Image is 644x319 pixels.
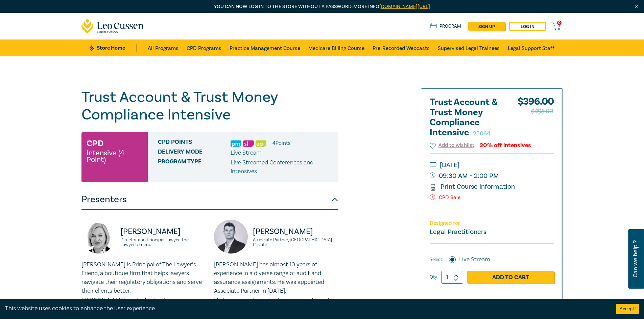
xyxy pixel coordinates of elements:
small: 09:30 AM - 2:00 PM [430,170,554,181]
p: [PERSON_NAME] [120,226,206,237]
a: Pre-Recorded Webcasts [373,39,430,56]
img: https://s3.ap-southeast-2.amazonaws.com/leo-cussen-store-production-content/Contacts/Alex%20Young... [214,220,248,254]
span: $495.00 [531,106,553,117]
small: I25064 [471,130,491,137]
p: You can now log in to the store without a password. More info [81,3,563,10]
label: Qty [430,273,437,281]
small: Intensive (4 Point) [87,150,143,163]
h2: Trust Account & Trust Money Compliance Intensive [430,97,504,138]
span: CPD Points [158,139,231,148]
p: CPD Sale [430,194,554,201]
span: 0 [557,21,562,25]
a: Print Course Information [430,182,515,191]
p: [PERSON_NAME] [253,226,338,237]
a: Program [430,23,461,30]
button: Presenters [81,189,338,210]
button: Accept cookies [616,304,639,314]
div: 20% off intensives [480,142,531,149]
a: All Programs [148,39,178,56]
p: [PERSON_NAME] has almost 10 years of experience in a diverse range of audit and assurance assignm... [214,260,338,295]
p: Designed for [430,220,554,227]
span: Program type [158,158,231,176]
div: This website uses cookies to enhance the user experience. [5,304,606,313]
a: Add to Cart [467,271,554,284]
p: Live Streamed Conferences and Intensives [231,158,333,176]
div: $ 396.00 [518,97,554,141]
a: CPD Programs [187,39,221,56]
a: Practice Management Course [230,39,300,56]
img: Ethics & Professional Responsibility [256,140,266,147]
label: Live Stream [459,255,490,264]
a: sign up [468,22,505,31]
button: Add to wishlist [430,141,475,149]
span: Can we help ? [632,233,639,285]
small: Associate Partner, [GEOGRAPHIC_DATA] Private [253,238,338,247]
a: Log in [509,22,546,31]
img: Practice Management & Business Skills [231,140,241,147]
small: Legal Practitioners [430,228,486,236]
a: Supervised Legal Trainees [438,39,500,56]
small: [DATE] [430,160,554,170]
span: Live Stream [231,149,262,157]
input: 1 [442,271,463,284]
img: https://s3.ap-southeast-2.amazonaws.com/leo-cussen-store-production-content/Contacts/Jennie%20Pak... [81,220,115,254]
h1: Trust Account & Trust Money Compliance Intensive [81,88,338,124]
img: Close [634,4,640,9]
span: Select: [430,256,443,263]
p: [PERSON_NAME] worked in legal services re [81,296,206,305]
li: 4 Point s [272,139,290,148]
h3: CPD [87,137,103,150]
img: Substantive Law [243,140,254,147]
a: Legal Support Staff [508,39,554,56]
p: [PERSON_NAME] is Principal of The Lawyer’s Friend, a boutique firm that helps lawyers navigate th... [81,260,206,295]
p: He has a very strong background in interpreting [214,296,338,305]
a: Medicare Billing Course [308,39,364,56]
a: [DOMAIN_NAME][URL] [379,3,430,10]
small: Director and Principal Lawyer, The Lawyer's Friend [120,238,206,247]
span: Delivery Mode [158,149,231,157]
a: Store Home [90,44,137,52]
